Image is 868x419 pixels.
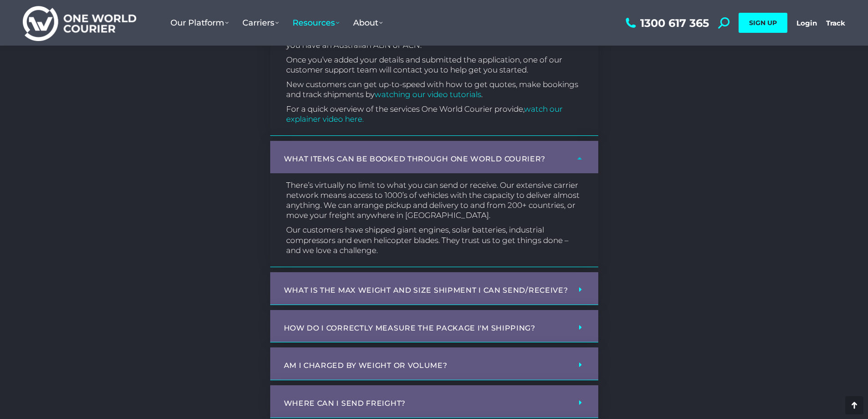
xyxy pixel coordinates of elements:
[236,9,286,37] a: Carriers
[286,104,563,124] a: watch our explainer video here.
[286,55,582,75] p: Once you’ve added your details and submitted the application, one of our customer support team wi...
[293,18,339,28] span: Resources
[353,18,383,28] span: About
[749,19,777,27] span: SIGN UP
[286,225,582,255] p: Our customers have shipped giant engines, solar batteries, industrial compressors and even helico...
[346,9,390,37] a: About
[23,5,136,41] img: One World Courier
[270,272,598,305] div: What is the max weight and size shipment I can send/receive?
[286,104,582,124] p: For a quick overview of the services One World Courier provide,
[170,18,229,28] span: Our Platform
[270,173,598,267] div: What items can be booked through One World Courier?
[284,399,406,408] a: Where can I send freight?
[286,180,582,220] p: There’s virtually no limit to what you can send or receive. Our extensive carrier network means a...
[286,79,582,99] p: New customers can get up-to-speed with how to get quotes, make bookings and track shipments by .
[284,286,568,295] a: What is the max weight and size shipment I can send/receive?
[270,347,598,380] div: Am I charged by weight or volume?
[796,19,817,27] a: Login
[270,13,598,136] div: Do I need an account to create a booking?
[739,13,787,33] a: SIGN UP
[270,310,598,343] div: How do I correctly measure the package I'm shipping?
[270,385,598,418] div: Where can I send freight?
[284,324,535,332] a: How do I correctly measure the package I'm shipping?
[375,90,481,99] a: watching our video tutorials
[623,17,709,29] a: 1300 617 365
[242,18,279,28] span: Carriers
[826,19,845,27] a: Track
[270,141,598,173] div: What items can be booked through One World Courier?
[164,9,236,37] a: Our Platform
[286,9,346,37] a: Resources
[284,155,546,163] a: What items can be booked through One World Courier?
[284,361,447,370] a: Am I charged by weight or volume?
